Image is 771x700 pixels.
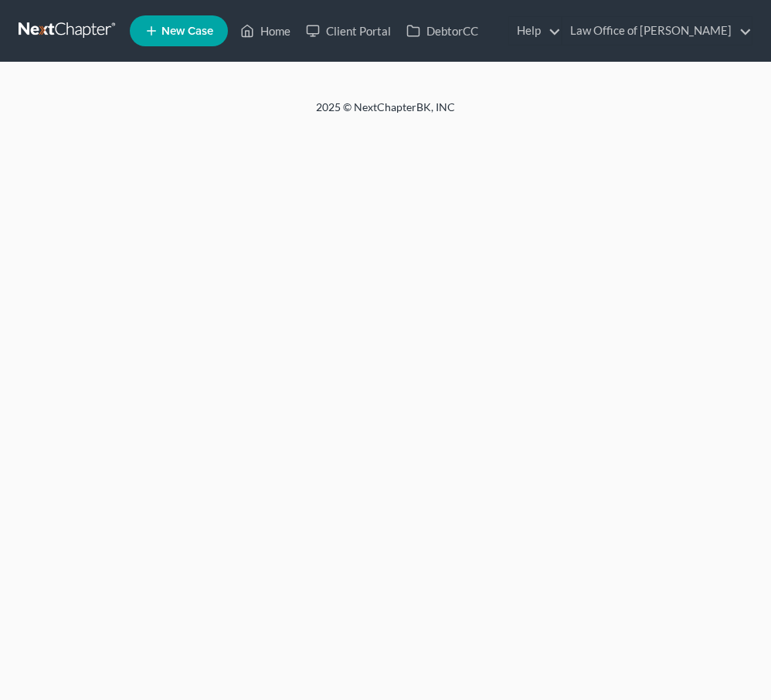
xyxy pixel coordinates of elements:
[399,17,486,45] a: DebtorCC
[298,17,399,45] a: Client Portal
[233,17,298,45] a: Home
[562,17,752,45] a: Law Office of [PERSON_NAME]
[130,15,228,46] new-legal-case-button: New Case
[509,17,561,45] a: Help
[15,100,756,127] div: 2025 © NextChapterBK, INC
